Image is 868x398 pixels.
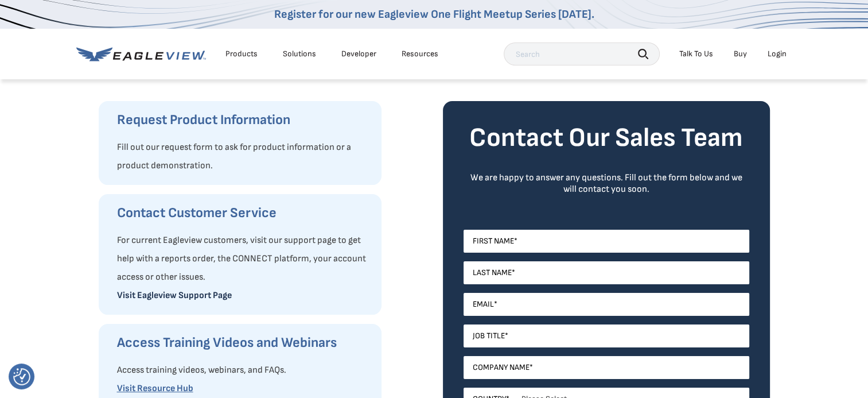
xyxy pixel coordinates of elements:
[341,49,376,59] a: Developer
[469,122,743,154] strong: Contact Our Sales Team
[679,49,713,59] div: Talk To Us
[117,111,370,129] h3: Request Product Information
[225,49,258,59] div: Products
[464,172,749,195] div: We are happy to answer any questions. Fill out the form below and we will contact you soon.
[13,368,30,385] img: Revisit consent button
[117,361,370,380] p: Access training videos, webinars, and FAQs.
[117,290,232,301] a: Visit Eagleview Support Page
[117,334,370,352] h3: Access Training Videos and Webinars
[274,7,594,21] a: Register for our new Eagleview One Flight Meetup Series [DATE].
[504,42,660,65] input: Search
[117,204,370,222] h3: Contact Customer Service
[768,49,787,59] div: Login
[117,231,370,287] p: For current Eagleview customers, visit our support page to get help with a reports order, the CON...
[734,49,747,59] a: Buy
[117,383,193,394] a: Visit Resource Hub
[117,138,370,175] p: Fill out our request form to ask for product information or a product demonstration.
[13,368,30,385] button: Consent Preferences
[402,49,438,59] div: Resources
[283,49,316,59] div: Solutions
